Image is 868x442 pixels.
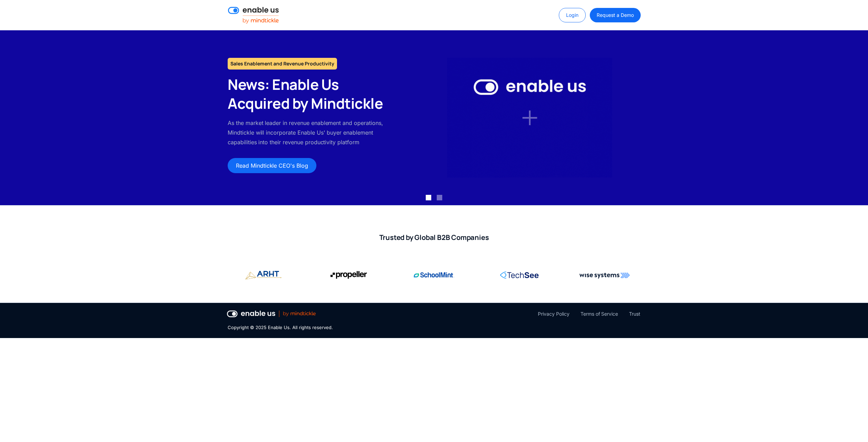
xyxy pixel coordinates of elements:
div: Show slide 1 of 2 [426,195,431,200]
h2: Trusted by Global B2B Companies [228,233,640,242]
a: Login [559,8,586,22]
div: next slide [840,30,868,205]
a: Trust [629,310,640,318]
h1: Sales Enablement and Revenue Productivity [228,58,337,70]
iframe: Qualified Messenger [836,410,868,442]
img: Propeller Aero corporate logo [330,268,367,282]
a: Read Mindtickle CEO's Blog [228,158,316,173]
div: Show slide 2 of 2 [437,195,442,200]
img: Wise Systems corporate logo [579,268,630,282]
a: Privacy Policy [538,310,569,318]
a: Request a Demo [590,8,640,22]
img: SchoolMint corporate logo [414,268,454,282]
img: Propeller Aero corporate logo [245,268,282,282]
a: Terms of Service [581,310,618,318]
img: Enable Us by Mindtickle [447,58,612,178]
div: Copyright © 2025 Enable Us. All rights reserved. [228,324,333,331]
h2: News: Enable Us Acquired by Mindtickle [228,75,392,113]
img: RingCentral corporate logo [500,268,539,282]
p: As the market leader in revenue enablement and operations, Mindtickle will incorporate Enable Us'... [228,118,392,147]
